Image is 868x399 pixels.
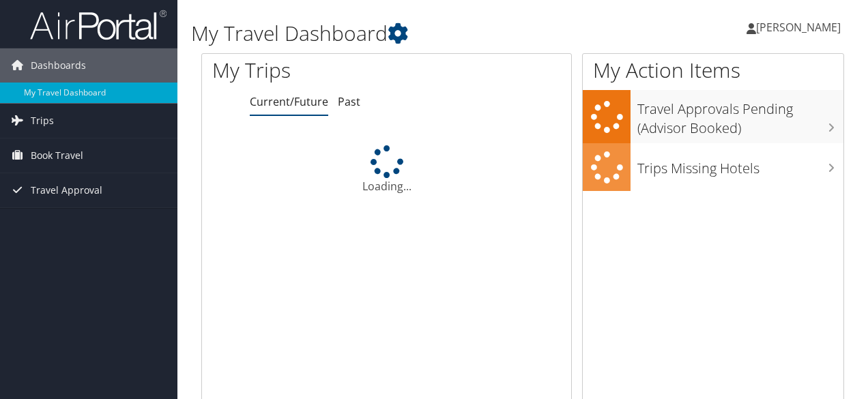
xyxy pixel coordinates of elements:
h3: Trips Missing Hotels [637,152,843,178]
h3: Travel Approvals Pending (Advisor Booked) [637,93,843,138]
a: [PERSON_NAME] [747,7,854,48]
span: Book Travel [31,138,83,173]
div: Loading... [202,145,571,194]
span: Trips [31,104,54,138]
span: [PERSON_NAME] [756,20,841,35]
a: Past [338,94,360,109]
a: Current/Future [250,94,328,109]
a: Trips Missing Hotels [583,143,843,192]
h1: My Trips [212,56,407,85]
a: Travel Approvals Pending (Advisor Booked) [583,90,843,143]
span: Travel Approval [31,173,102,207]
span: Dashboards [31,48,86,83]
img: airportal-logo.png [30,9,167,41]
h1: My Action Items [583,56,843,85]
h1: My Travel Dashboard [191,19,633,48]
